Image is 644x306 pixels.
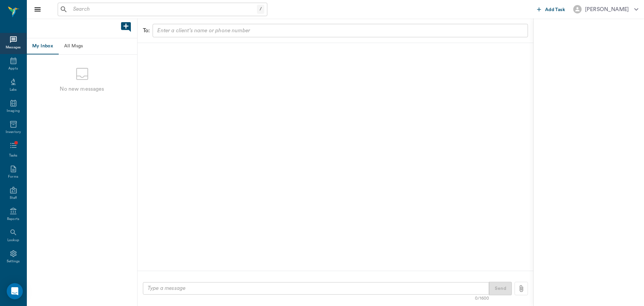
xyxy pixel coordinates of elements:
button: [PERSON_NAME] [568,3,644,15]
div: Inventory [6,130,21,135]
button: All Msgs [58,38,89,54]
p: No new messages [60,85,104,93]
div: 0/1600 [475,295,489,302]
button: Close drawer [31,3,44,16]
div: Forms [8,174,18,179]
div: Appts [8,66,18,71]
div: Messages [6,45,21,50]
button: My Inbox [27,38,58,54]
button: Add Task [534,3,568,15]
div: Lookup [7,238,19,243]
div: [PERSON_NAME] [585,5,629,13]
div: Staff [10,195,17,201]
input: Search [70,5,257,14]
div: To: [143,27,150,35]
div: Imaging [7,108,20,114]
div: Message tabs [27,38,137,54]
div: Labs [10,87,17,92]
div: / [257,5,264,14]
div: Reports [7,217,19,222]
div: Settings [7,259,20,264]
div: Open Intercom Messenger [7,283,23,299]
input: Enter a client’s name or phone number [155,26,525,35]
div: Tasks [9,153,17,158]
